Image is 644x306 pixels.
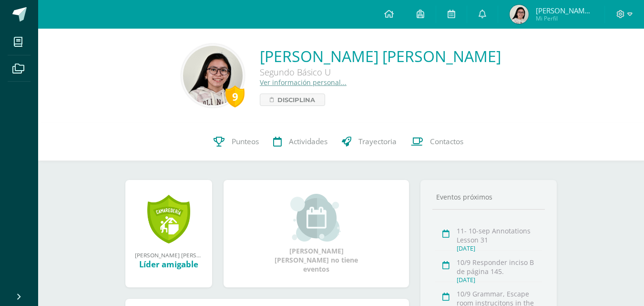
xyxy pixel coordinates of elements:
[358,137,397,147] span: Trayectoria
[206,123,266,161] a: Punteos
[536,14,593,22] span: Mi Perfil
[232,137,259,147] span: Punteos
[269,194,364,274] div: [PERSON_NAME] [PERSON_NAME] no tiene eventos
[457,258,542,276] div: 10/9 Responder inciso B de página 145.
[536,6,593,15] span: [PERSON_NAME] [PERSON_NAME]
[260,66,501,78] div: Segundo Básico U
[135,251,203,259] div: [PERSON_NAME] [PERSON_NAME] obtuvo
[432,192,545,201] div: Eventos próximos
[290,194,342,242] img: event_small.png
[183,46,243,106] img: 1b0f0b16ba7ee8b278c25562b243f26b.png
[404,123,470,161] a: Contactos
[266,123,335,161] a: Actividades
[510,5,529,24] img: a9d28a2e32b851d076e117f3137066e3.png
[289,137,327,147] span: Actividades
[260,78,347,87] a: Ver información personal...
[260,94,325,106] a: Disciplina
[135,259,203,270] div: Líder amigable
[277,94,315,106] span: Disciplina
[457,244,542,253] div: [DATE]
[260,46,501,66] a: [PERSON_NAME] [PERSON_NAME]
[457,226,542,244] div: 11- 10-sep Annotations Lesson 31
[430,137,463,147] span: Contactos
[457,276,542,284] div: [DATE]
[335,123,404,161] a: Trayectoria
[225,85,245,107] div: 9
